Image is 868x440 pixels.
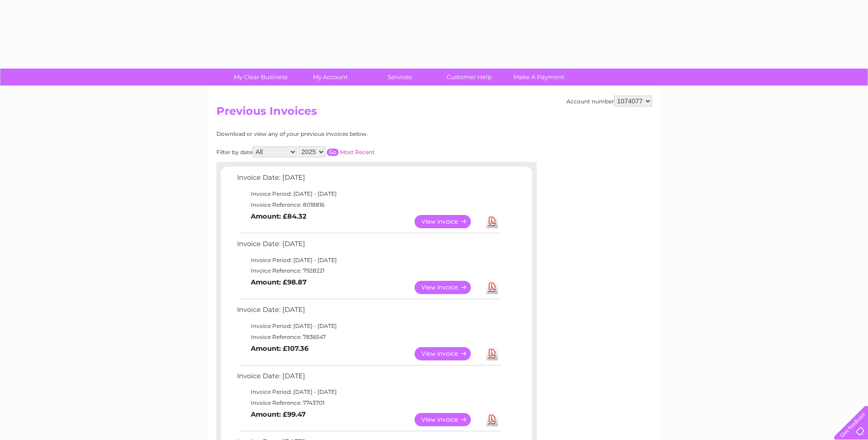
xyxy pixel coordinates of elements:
[235,265,502,276] td: Invoice Reference: 7928221
[235,172,502,188] td: Invoice Date: [DATE]
[235,255,502,266] td: Invoice Period: [DATE] - [DATE]
[431,69,507,86] a: Customer Help
[486,347,498,360] a: Download
[415,281,482,294] a: View
[235,199,502,210] td: Invoice Reference: 8018816
[235,332,502,343] td: Invoice Reference: 7836547
[340,149,375,156] a: Most Recent
[486,215,498,228] a: Download
[235,188,502,199] td: Invoice Period: [DATE] - [DATE]
[235,304,502,321] td: Invoice Date: [DATE]
[235,397,502,408] td: Invoice Reference: 7743701
[235,386,502,397] td: Invoice Period: [DATE] - [DATE]
[362,69,437,86] a: Services
[501,69,577,86] a: Make A Payment
[251,410,306,419] b: Amount: £99.47
[251,278,307,286] b: Amount: £98.87
[486,281,498,294] a: Download
[235,370,502,387] td: Invoice Date: [DATE]
[566,96,652,107] div: Account number
[223,69,298,86] a: My Clear Business
[415,347,482,360] a: View
[235,238,502,255] td: Invoice Date: [DATE]
[235,321,502,332] td: Invoice Period: [DATE] - [DATE]
[486,413,498,426] a: Download
[216,131,457,137] div: Download or view any of your previous invoices below.
[292,69,368,86] a: My Account
[415,413,482,426] a: View
[251,344,308,353] b: Amount: £107.36
[216,146,457,157] div: Filter by date
[251,212,307,220] b: Amount: £84.32
[415,215,482,228] a: View
[216,105,652,122] h2: Previous Invoices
